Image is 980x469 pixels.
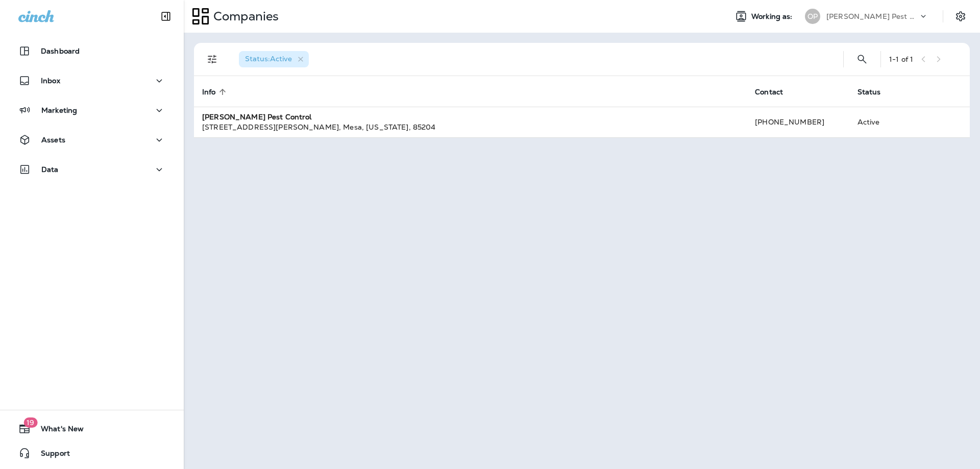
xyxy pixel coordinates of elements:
[10,100,174,120] button: Marketing
[10,70,174,91] button: Inbox
[41,136,65,144] p: Assets
[805,9,820,24] div: OP
[245,54,292,63] span: Status : Active
[239,51,309,67] div: Status:Active
[10,130,174,150] button: Assets
[31,449,70,461] span: Support
[849,107,915,137] td: Active
[751,12,795,21] span: Working as:
[202,49,223,69] button: Filters
[826,12,918,20] p: [PERSON_NAME] Pest Control
[31,425,84,437] span: What's New
[755,87,796,96] span: Contact
[951,7,970,26] button: Settings
[10,418,174,439] button: 19What's New
[152,6,180,27] button: Collapse Sidebar
[202,112,312,121] strong: [PERSON_NAME] Pest Control
[41,77,60,85] p: Inbox
[755,88,783,96] span: Contact
[747,107,849,137] td: [PHONE_NUMBER]
[852,49,872,69] button: Search Companies
[889,55,913,63] div: 1 - 1 of 1
[41,47,80,55] p: Dashboard
[202,88,216,96] span: Info
[23,417,37,428] span: 19
[10,41,174,61] button: Dashboard
[202,87,229,96] span: Info
[857,88,881,96] span: Status
[41,165,59,174] p: Data
[10,443,174,463] button: Support
[41,106,77,114] p: Marketing
[857,87,894,96] span: Status
[10,159,174,180] button: Data
[202,122,739,132] div: [STREET_ADDRESS][PERSON_NAME] , Mesa , [US_STATE] , 85204
[209,9,279,24] p: Companies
